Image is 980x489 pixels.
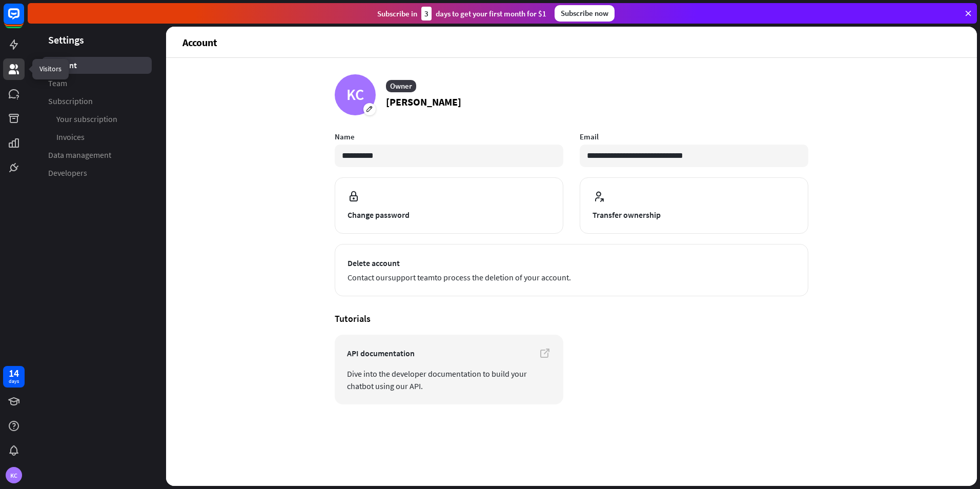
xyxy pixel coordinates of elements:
[580,177,808,234] button: Transfer ownership
[347,368,551,392] span: Dive into the developer documentation to build your chatbot using our API.
[42,111,152,128] a: Your subscription
[42,75,152,92] a: Team
[48,150,111,160] span: Data management
[335,335,563,404] a: API documentation Dive into the developer documentation to build your chatbot using our API.
[347,347,551,359] span: API documentation
[421,7,432,21] div: 3
[28,33,166,47] header: Settings
[48,168,87,178] span: Developers
[377,7,546,21] div: Subscribe in days to get your first month for $1
[6,467,22,483] div: KC
[56,132,85,142] span: Invoices
[48,78,67,89] span: Team
[48,60,77,71] span: Account
[386,94,461,110] p: [PERSON_NAME]
[42,93,152,110] a: Subscription
[9,369,19,378] div: 14
[580,132,808,141] label: Email
[593,209,795,221] span: Transfer ownership
[335,74,376,115] div: KC
[335,132,563,141] label: Name
[8,4,39,35] button: Open LiveChat chat widget
[3,366,25,388] a: 14 days
[166,27,977,57] header: Account
[388,272,435,282] a: support team
[42,165,152,181] a: Developers
[348,257,795,269] span: Delete account
[9,378,19,385] div: days
[386,80,416,92] div: Owner
[42,129,152,146] a: Invoices
[348,209,550,221] span: Change password
[335,244,808,296] button: Delete account Contact oursupport teamto process the deletion of your account.
[555,5,615,22] div: Subscribe now
[42,147,152,164] a: Data management
[56,114,117,125] span: Your subscription
[335,313,808,324] h4: Tutorials
[335,177,563,234] button: Change password
[48,96,93,107] span: Subscription
[348,271,795,283] span: Contact our to process the deletion of your account.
